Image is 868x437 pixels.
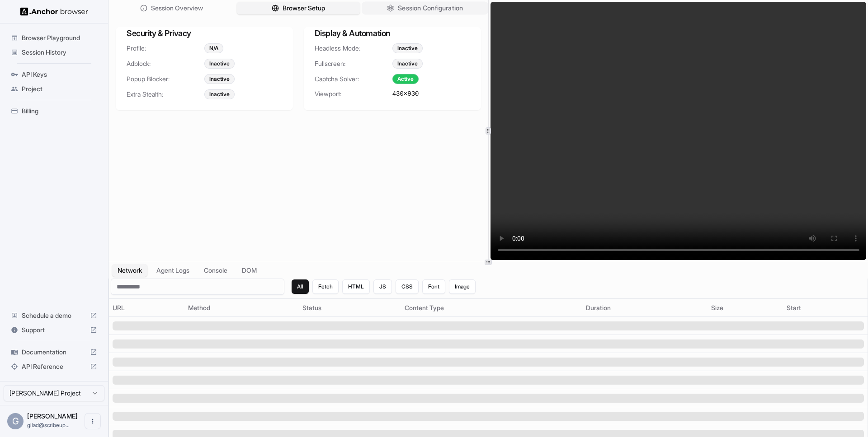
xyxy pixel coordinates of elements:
span: Extra Stealth: [127,90,204,99]
span: Project [22,84,97,93]
span: Session Configuration [398,4,463,13]
span: Captcha Solver: [315,74,392,84]
div: Inactive [392,43,423,53]
button: Network [112,264,147,277]
span: Gilad Spitzer [27,412,78,420]
h3: Security & Privacy [127,27,282,40]
span: Viewport: [315,89,392,98]
span: 430 × 930 [392,89,419,98]
div: URL [113,303,181,312]
button: Image [449,279,476,294]
span: Adblock: [127,59,204,68]
div: Browser Playground [7,31,101,45]
div: Status [302,303,397,312]
div: Support [7,323,101,337]
div: Inactive [204,89,235,99]
button: JS [373,279,392,294]
span: API Keys [22,70,97,79]
div: Duration [586,303,703,312]
div: Method [188,303,295,312]
span: Profile: [127,44,204,53]
div: Inactive [204,59,235,69]
span: Documentation [22,348,86,357]
div: API Keys [7,67,101,82]
span: Browser Setup [283,4,325,13]
div: Documentation [7,345,101,359]
div: API Reference [7,359,101,374]
button: DOM [236,264,262,277]
div: Schedule a demo [7,308,101,323]
div: Project [7,82,101,96]
div: Billing [7,104,101,118]
span: Session History [22,48,97,57]
span: Popup Blocker: [127,74,204,84]
div: Content Type [405,303,579,312]
span: Schedule a demo [22,311,86,320]
span: Fullscreen: [315,59,392,68]
button: Font [422,279,445,294]
button: CSS [396,279,419,294]
span: gilad@scribeup.io [27,422,70,428]
span: Browser Playground [22,33,97,42]
div: Start [787,303,864,312]
div: Active [392,74,419,84]
button: Agent Logs [151,264,195,277]
span: Billing [22,107,97,116]
h3: Display & Automation [315,27,470,40]
div: Inactive [204,74,235,84]
button: Console [198,264,233,277]
div: N/A [204,43,223,53]
div: Size [711,303,779,312]
div: Inactive [392,59,423,69]
button: Open menu [85,413,101,429]
span: Session Overview [151,4,203,13]
div: G [7,413,24,429]
img: Anchor Logo [20,7,88,16]
span: API Reference [22,362,86,371]
span: Headless Mode: [315,44,392,53]
button: HTML [342,279,370,294]
button: All [292,279,309,294]
div: Session History [7,45,101,60]
button: Fetch [312,279,339,294]
span: Support [22,325,86,335]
